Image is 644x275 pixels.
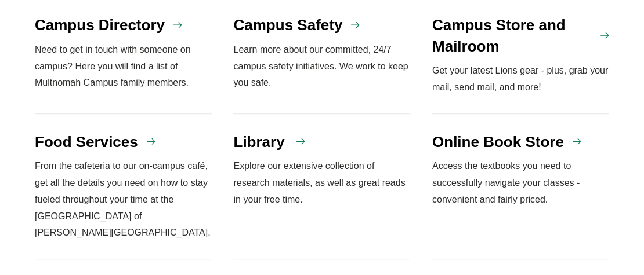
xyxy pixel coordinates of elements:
a: Library Explore our extensive collection of research materials, as well as great reads in your fr... [233,114,410,259]
h4: Online Book Store [432,131,564,152]
h4: Campus Safety [233,14,342,35]
p: Get your latest Lions gear - plus, grab your mail, send mail, and more! [432,63,609,96]
h4: Library [233,131,284,152]
p: Access the textbooks you need to successfully navigate your classes - convenient and fairly priced. [432,158,609,208]
p: Explore our extensive collection of research materials, as well as great reads in your free time. [233,158,410,208]
p: Learn more about our committed, 24/7 campus safety initiatives. We work to keep you safe. [233,42,410,91]
h4: Campus Directory [35,14,165,35]
a: Online Book Store Access the textbooks you need to successfully navigate your classes - convenien... [432,114,609,259]
h4: Food Services [35,131,138,152]
p: From the cafeteria to our on-campus café, get all the details you need on how to stay fueled thro... [35,158,212,241]
h4: Campus Store and Mailroom [432,14,592,57]
a: Food Services From the cafeteria to our on-campus café, get all the details you need on how to st... [35,114,212,259]
p: Need to get in touch with someone on campus? Here you will find a list of Multnomah Campus family... [35,42,212,91]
